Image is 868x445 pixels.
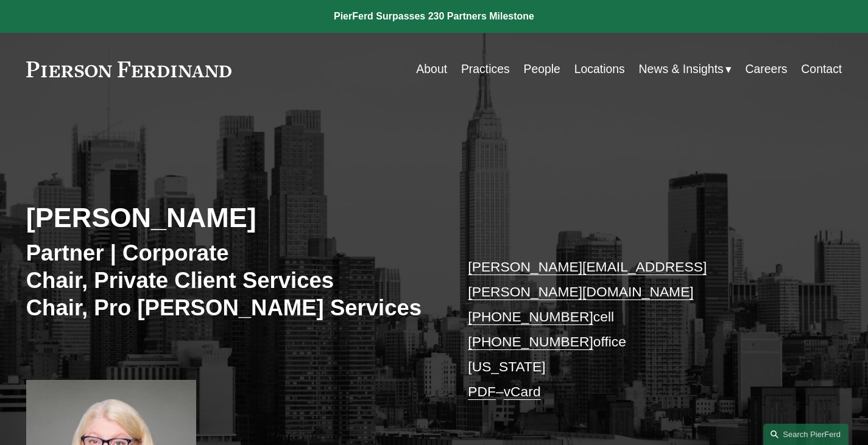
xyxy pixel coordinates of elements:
a: Careers [746,57,788,81]
a: vCard [504,384,541,399]
a: Locations [574,57,625,81]
a: [PERSON_NAME][EMAIL_ADDRESS][PERSON_NAME][DOMAIN_NAME] [468,259,707,300]
a: Contact [801,57,842,81]
a: folder dropdown [639,57,732,81]
a: [PHONE_NUMBER] [468,334,593,349]
a: PDF [468,384,496,399]
p: cell office [US_STATE] – [468,254,808,405]
span: News & Insights [639,58,724,80]
a: [PHONE_NUMBER] [468,309,593,324]
h2: [PERSON_NAME] [26,201,434,235]
a: Search this site [763,424,849,445]
h3: Partner | Corporate Chair, Private Client Services Chair, Pro [PERSON_NAME] Services [26,239,434,322]
a: Practices [461,57,510,81]
a: About [416,57,447,81]
a: People [523,57,560,81]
